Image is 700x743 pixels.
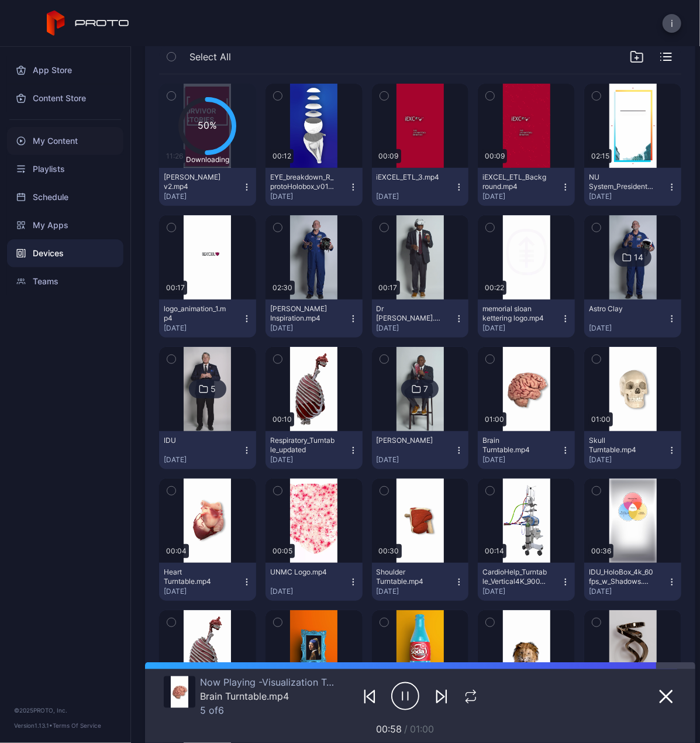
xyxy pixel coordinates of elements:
div: 5 of 6 [200,704,335,716]
div: [DATE] [589,192,667,201]
button: Dr [PERSON_NAME].mp4[DATE] [372,300,469,338]
div: IDU [164,436,228,445]
a: My Content [7,127,123,155]
div: [DATE] [377,192,455,201]
div: Respiratory_Turntable_updated [270,436,335,455]
div: [DATE] [270,324,349,333]
div: Dr Davies_HMD.mp4 [377,304,441,323]
div: Randy Backman_draft v2.mp4 [164,173,228,191]
div: [DATE] [164,324,242,333]
a: Playlists [7,155,123,183]
div: [DATE] [482,324,561,333]
a: App Store [7,56,123,84]
button: IDU[DATE] [159,431,256,469]
a: Devices [7,239,123,267]
div: [DATE] [270,587,349,596]
text: 50% [198,120,217,131]
button: Respiratory_Turntable_updated[DATE] [265,431,363,469]
span: 00:58 [376,723,402,735]
span: Select All [189,50,231,64]
div: 14 [634,252,643,263]
a: My Apps [7,211,123,239]
div: CardioHelp_Turntable_Vertical4K_900_60fps (1).mp4 [482,567,547,586]
div: [DATE] [482,455,561,465]
div: Davies [377,436,441,445]
div: Clayton Inspiration.mp4 [270,304,335,323]
a: Terms Of Service [53,722,101,729]
div: IDU_HoloBox_4k_60fps_w_Shadows.mp4 [589,567,653,586]
button: Brain Turntable.mp4[DATE] [478,431,575,469]
a: Content Store [7,84,123,112]
button: i [663,14,681,33]
button: iEXCEL_ETL_Background.mp4[DATE] [478,168,575,206]
div: [DATE] [377,455,455,465]
div: [DATE] [482,587,561,596]
div: [DATE] [270,455,349,465]
div: [DATE] [377,587,455,596]
button: EYE_breakdown_R_protoHolobox_v01.mp4[DATE] [265,168,363,206]
div: Brain Turntable.mp4 [200,690,335,702]
div: [DATE] [589,324,667,333]
button: Astro Clay[DATE] [584,300,681,338]
a: Teams [7,267,123,295]
div: Now Playing [200,676,335,688]
div: [DATE] [164,192,242,201]
div: [DATE] [589,455,667,465]
div: EYE_breakdown_R_protoHolobox_v01.mp4 [270,173,335,191]
div: Brain Turntable.mp4 [482,436,547,455]
div: © 2025 PROTO, Inc. [14,706,116,715]
div: [DATE] [164,587,242,596]
div: [DATE] [164,455,242,465]
button: [PERSON_NAME] v2.mp4[DATE] [159,168,256,206]
div: [DATE] [377,324,455,333]
span: 01:00 [410,723,434,735]
span: / [404,723,408,735]
button: Heart Turntable.mp4[DATE] [159,563,256,601]
button: [PERSON_NAME] Inspiration.mp4[DATE] [265,300,363,338]
span: Visualization Turntables [258,676,367,688]
div: UNMC Logo.mp4 [270,567,335,577]
div: [DATE] [482,192,561,201]
div: 7 [423,384,428,394]
div: Shoulder Turntable.mp4 [377,567,441,586]
span: Version 1.13.1 • [14,722,53,729]
div: logo_animation_1.mp4 [164,304,228,323]
button: NU System_President Gold.mp4[DATE] [584,168,681,206]
button: memorial sloan kettering logo.mp4[DATE] [478,300,575,338]
button: iEXCEL_ETL_3.mp4[DATE] [372,168,469,206]
button: IDU_HoloBox_4k_60fps_w_Shadows.mp4[DATE] [584,563,681,601]
button: CardioHelp_Turntable_Vertical4K_900_60fps (1).mp4[DATE] [478,563,575,601]
div: Skull Turntable.mp4 [589,436,653,455]
button: [PERSON_NAME][DATE] [372,431,469,469]
div: Astro Clay [589,304,653,314]
button: Skull Turntable.mp4[DATE] [584,431,681,469]
div: [DATE] [589,587,667,596]
div: [DATE] [270,192,349,201]
button: logo_animation_1.mp4[DATE] [159,300,256,338]
div: Heart Turntable.mp4 [164,567,228,586]
div: iEXCEL_ETL_Background.mp4 [482,173,547,191]
div: Downloading [178,156,236,165]
div: memorial sloan kettering logo.mp4 [482,304,547,323]
button: UNMC Logo.mp4[DATE] [265,563,363,601]
div: NU System_President Gold.mp4 [589,173,653,191]
div: iEXCEL_ETL_3.mp4 [377,173,441,182]
div: 5 [211,384,216,394]
button: Shoulder Turntable.mp4[DATE] [372,563,469,601]
a: Schedule [7,183,123,211]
